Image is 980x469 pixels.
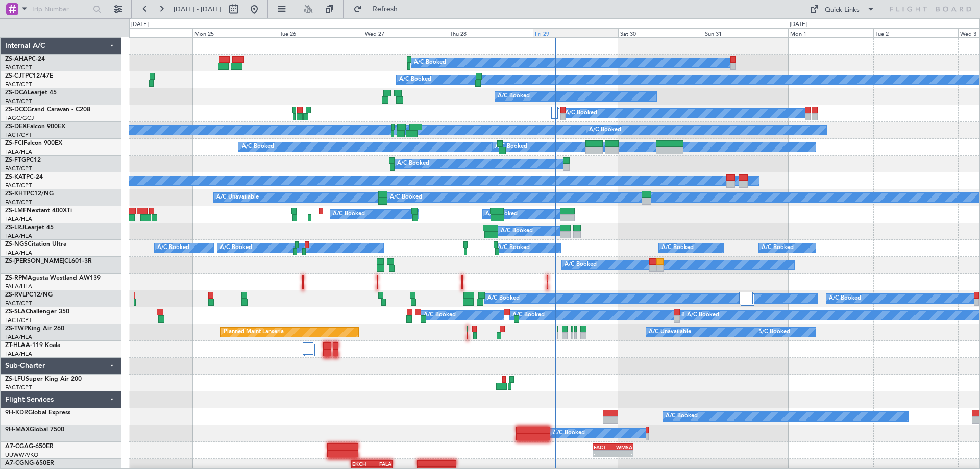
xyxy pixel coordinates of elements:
[5,460,54,466] a: A7-CGNG-650ER
[5,225,54,231] a: ZS-LRJLearjet 45
[5,249,32,257] a: FALA/HLA
[5,443,54,450] a: A7-CGAG-650ER
[649,325,691,340] div: A/C Unavailable
[512,308,545,323] div: A/C Booked
[5,56,45,62] a: ZS-AHAPC-24
[790,20,807,29] div: [DATE]
[5,215,32,223] a: FALA/HLA
[5,342,26,349] span: ZT-HLA
[5,140,62,146] a: ZS-FCIFalcon 900EX
[5,90,28,96] span: ZS-DCA
[414,55,446,70] div: A/C Booked
[5,90,57,96] a: ZS-DCALearjet 45
[349,1,410,17] button: Refresh
[5,64,32,71] a: FACT/CPT
[5,182,32,189] a: FACT/CPT
[5,157,41,163] a: ZS-FTGPC12
[5,427,64,433] a: 9H-MAXGlobal 7500
[352,461,372,467] div: EKCH
[424,308,456,323] div: A/C Booked
[31,2,90,17] input: Trip Number
[5,56,28,62] span: ZS-AHA
[108,28,193,37] div: Sun 24
[666,409,698,424] div: A/C Booked
[613,451,632,457] div: -
[487,291,520,306] div: A/C Booked
[5,191,54,197] a: ZS-KHTPC12/NG
[613,444,632,450] div: WMSA
[333,207,365,222] div: A/C Booked
[5,140,23,146] span: ZS-FCI
[5,124,27,130] span: ZS-DEX
[687,308,719,323] div: A/C Booked
[5,283,32,290] a: FALA/HLA
[5,326,64,332] a: ZS-TWPKing Air 260
[5,191,27,197] span: ZS-KHT
[5,124,65,130] a: ZS-DEXFalcon 900EX
[157,240,189,256] div: A/C Booked
[5,309,26,315] span: ZS-SLA
[5,232,32,240] a: FALA/HLA
[485,207,518,222] div: A/C Booked
[804,1,880,17] button: Quick Links
[5,451,38,459] a: UUWW/VKO
[399,72,431,87] div: A/C Booked
[758,325,790,340] div: A/C Booked
[5,443,29,450] span: A7-CGA
[565,257,597,273] div: A/C Booked
[829,291,861,306] div: A/C Booked
[5,73,53,79] a: ZS-CJTPC12/47E
[192,28,278,37] div: Mon 25
[390,190,422,205] div: A/C Booked
[5,300,32,307] a: FACT/CPT
[5,410,70,416] a: 9H-KDRGlobal Express
[5,199,32,206] a: FACT/CPT
[5,114,34,122] a: FAGC/GCJ
[5,350,32,358] a: FALA/HLA
[5,275,101,281] a: ZS-RPMAgusta Westland AW139
[5,309,69,315] a: ZS-SLAChallenger 350
[565,106,597,121] div: A/C Booked
[5,258,64,264] span: ZS-[PERSON_NAME]
[589,122,621,138] div: A/C Booked
[5,258,92,264] a: ZS-[PERSON_NAME]CL601-3R
[498,89,530,104] div: A/C Booked
[5,292,26,298] span: ZS-RVL
[220,240,252,256] div: A/C Booked
[278,28,363,37] div: Tue 26
[5,174,43,180] a: ZS-KATPC-24
[174,5,222,14] span: [DATE] - [DATE]
[5,460,29,466] span: A7-CGN
[5,208,72,214] a: ZS-LMFNextant 400XTi
[498,240,530,256] div: A/C Booked
[788,28,873,37] div: Mon 1
[825,5,860,15] div: Quick Links
[5,292,53,298] a: ZS-RVLPC12/NG
[5,97,32,105] a: FACT/CPT
[5,241,28,248] span: ZS-NGS
[5,165,32,172] a: FACT/CPT
[5,342,60,349] a: ZT-HLAA-119 Koala
[762,240,794,256] div: A/C Booked
[553,426,585,441] div: A/C Booked
[703,28,788,37] div: Sun 31
[5,316,32,324] a: FACT/CPT
[5,333,32,341] a: FALA/HLA
[363,28,448,37] div: Wed 27
[5,275,28,281] span: ZS-RPM
[873,28,959,37] div: Tue 2
[5,131,32,139] a: FACT/CPT
[618,28,703,37] div: Sat 30
[533,28,618,37] div: Fri 29
[5,107,90,113] a: ZS-DCCGrand Caravan - C208
[594,451,613,457] div: -
[448,28,533,37] div: Thu 28
[5,376,82,382] a: ZS-LFUSuper King Air 200
[5,107,27,113] span: ZS-DCC
[224,325,284,340] div: Planned Maint Lanseria
[501,224,533,239] div: A/C Booked
[5,81,32,88] a: FACT/CPT
[5,148,32,156] a: FALA/HLA
[5,410,28,416] span: 9H-KDR
[5,376,26,382] span: ZS-LFU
